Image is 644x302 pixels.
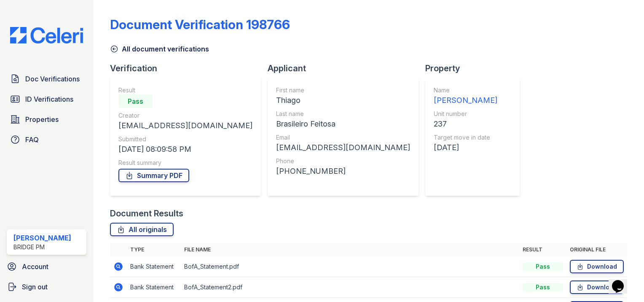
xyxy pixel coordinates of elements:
a: Doc Verifications [7,70,86,87]
div: Result summary [118,159,252,167]
a: All document verifications [110,44,209,54]
div: [PHONE_NUMBER] [276,165,410,177]
div: Pass [118,94,152,108]
a: Summary PDF [118,169,189,182]
div: Document Results [110,208,183,219]
a: Download [570,280,624,294]
div: Email [276,133,410,142]
div: Name [434,86,497,94]
td: BofA_Statement.pdf [181,256,519,277]
div: [EMAIL_ADDRESS][DOMAIN_NAME] [276,142,410,154]
th: Type [127,243,181,256]
div: Document Verification 198766 [110,17,290,32]
div: Applicant [268,62,425,74]
div: Bridge PM [13,243,71,251]
div: Phone [276,157,410,165]
div: First name [276,86,410,94]
span: Sign out [22,282,48,292]
div: Target move in date [434,133,497,142]
td: BofA_Statement2.pdf [181,277,519,298]
th: Original file [566,243,627,256]
div: Verification [110,62,268,74]
a: FAQ [7,131,86,148]
span: Properties [25,114,59,124]
a: All originals [110,223,174,236]
th: File name [181,243,519,256]
th: Result [519,243,566,256]
td: Bank Statement [127,256,181,277]
div: [EMAIL_ADDRESS][DOMAIN_NAME] [118,120,252,132]
div: Pass [523,283,563,291]
div: Result [118,86,252,94]
div: [DATE] [434,142,497,154]
div: [PERSON_NAME] [13,233,71,243]
div: Submitted [118,135,252,143]
div: 237 [434,118,497,130]
span: Account [22,262,48,272]
img: CE_Logo_Blue-a8612792a0a2168367f1c8372b55b34899dd931a85d93a1a3d3e32e68fde9ad4.png [3,27,90,43]
div: Last name [276,110,410,118]
iframe: chat widget [609,268,636,294]
div: Unit number [434,110,497,118]
div: Property [425,62,526,74]
div: Brasileiro Feitosa [276,118,410,130]
a: Sign out [3,278,90,295]
div: Thiago [276,94,410,106]
a: Name [PERSON_NAME] [434,86,497,106]
td: Bank Statement [127,277,181,298]
a: Properties [7,111,86,128]
div: Pass [523,262,563,271]
div: Creator [118,111,252,120]
a: Account [3,258,90,275]
a: ID Verifications [7,91,86,108]
div: [PERSON_NAME] [434,94,497,106]
a: Download [570,260,624,273]
span: Doc Verifications [25,74,80,84]
span: ID Verifications [25,94,73,104]
div: [DATE] 08:09:58 PM [118,143,252,155]
span: FAQ [25,135,39,145]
